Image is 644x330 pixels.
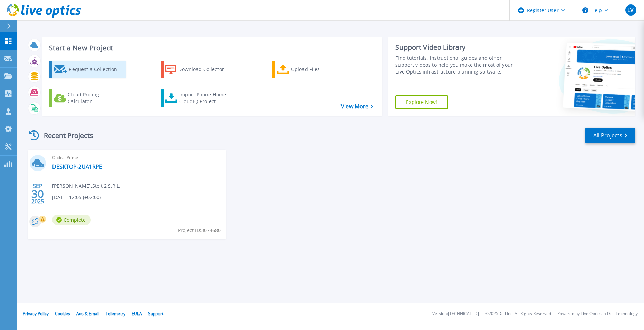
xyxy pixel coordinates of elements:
a: Upload Files [272,61,349,78]
span: 30 [31,191,44,197]
h3: Start a New Project [49,44,373,52]
div: Cloud Pricing Calculator [68,91,123,105]
a: DESKTOP-2UA1RPE [52,163,102,170]
li: Powered by Live Optics, a Dell Technology [557,312,638,316]
a: Explore Now! [395,95,448,109]
a: EULA [132,311,142,317]
span: [DATE] 12:05 (+02:00) [52,194,101,201]
a: Ads & Email [76,311,99,317]
span: Optical Prime [52,154,222,162]
span: LV [627,7,634,13]
div: Find tutorials, instructional guides and other support videos to help you make the most of your L... [395,55,521,75]
a: Cookies [55,311,70,317]
a: View More [341,103,373,110]
span: [PERSON_NAME] , Stelt 2 S.R.L. [52,182,121,190]
a: All Projects [585,128,635,143]
a: Support [148,311,163,317]
div: SEP 2025 [31,181,44,206]
div: Upload Files [291,62,346,76]
div: Support Video Library [395,43,521,52]
div: Recent Projects [27,127,103,144]
a: Telemetry [106,311,125,317]
li: © 2025 Dell Inc. All Rights Reserved [485,312,551,316]
span: Complete [52,215,91,225]
span: Project ID: 3074680 [178,226,221,234]
div: Import Phone Home CloudIQ Project [179,91,233,105]
a: Download Collector [161,61,238,78]
a: Cloud Pricing Calculator [49,89,126,107]
a: Privacy Policy [23,311,49,317]
li: Version: [TECHNICAL_ID] [432,312,479,316]
div: Request a Collection [69,62,124,76]
a: Request a Collection [49,61,126,78]
div: Download Collector [178,62,233,76]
